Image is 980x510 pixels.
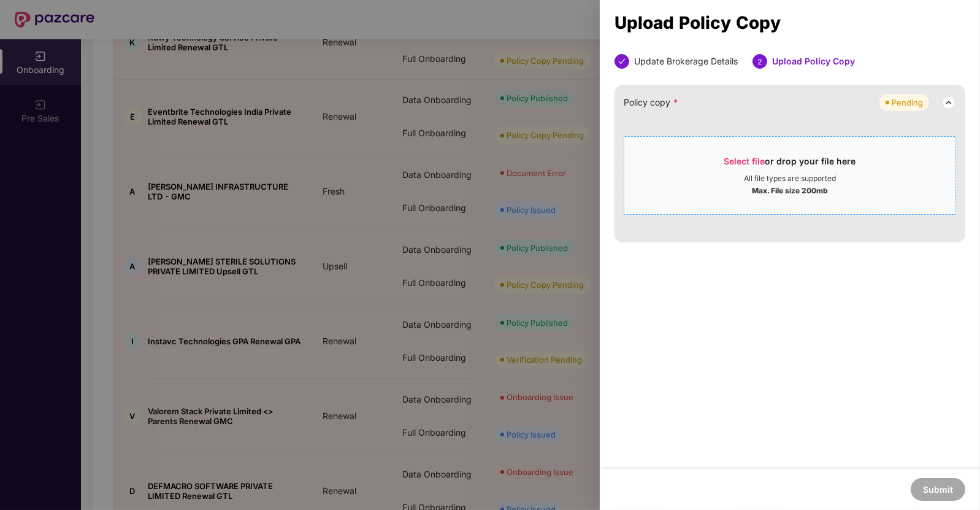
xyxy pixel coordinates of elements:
div: Update Brokerage Details [634,54,738,69]
div: Pending [892,96,923,109]
button: Submit [911,478,965,501]
div: Max. File size 200mb [752,184,828,196]
span: check [618,58,626,65]
span: 2 [757,57,762,66]
div: Upload Policy Copy [614,16,965,29]
span: Policy copy [624,96,678,109]
img: svg+xml;base64,PHN2ZyB3aWR0aD0iMjQiIGhlaWdodD0iMjQiIHZpZXdCb3g9IjAgMCAyNCAyNCIgZmlsbD0ibm9uZSIgeG... [941,95,956,110]
span: Select fileor drop your file hereAll file types are supportedMax. File size 200mb [624,146,955,205]
div: or drop your file here [724,155,856,174]
div: All file types are supported [744,174,836,184]
div: Upload Policy Copy [772,54,855,69]
span: Select file [724,156,765,166]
